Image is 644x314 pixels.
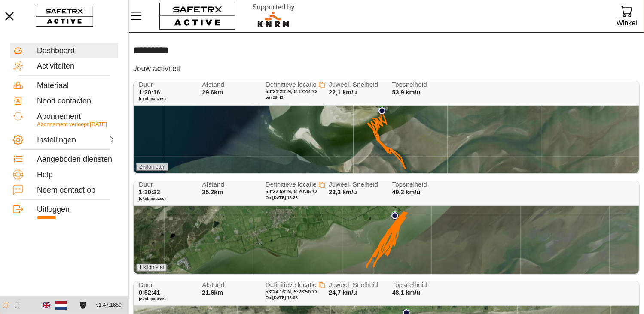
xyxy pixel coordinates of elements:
[13,185,23,195] img: ContactUs.svg
[139,196,194,201] span: (excl. pauzes)
[202,281,257,289] span: Afstand
[139,189,160,196] span: 1:30:23
[617,17,637,29] div: Winkel
[37,46,116,56] div: Dashboard
[329,189,357,196] span: 23,3 km/u
[329,89,357,96] span: 22,1 km/u
[266,95,284,100] span: om 19:43
[392,289,421,296] span: 48,1 km/u
[136,264,167,272] div: 1 kilometer
[54,298,68,313] button: Nederlands
[266,89,317,94] span: 53°21'23"N, 5°12'44"O
[202,189,223,196] span: 35.2km
[392,81,447,88] span: Topsnelheid
[266,289,317,294] span: 53°24'16"N, 5°23'50"O
[266,295,298,300] span: Om [DATE] 13:08
[392,281,447,289] span: Topsnelheid
[378,107,386,115] img: PathStart.svg
[266,189,317,194] span: 53°22'59"N, 5°20'35"O
[139,181,194,188] span: Duur
[37,170,116,180] div: Help
[55,299,67,311] img: nl.svg
[202,81,257,88] span: Afstand
[139,281,194,289] span: Duur
[139,81,194,88] span: Duur
[91,298,127,312] button: v1.47.1659
[129,7,150,25] button: Menu
[96,301,122,310] span: v1.47.1659
[13,61,23,71] img: Activities.svg
[266,181,317,188] span: Definitieve locatie
[14,302,21,309] img: ModeDark.svg
[37,186,116,195] div: Neem contact op
[133,64,180,74] h5: Jouw activiteit
[139,289,160,296] span: 0:52:41
[392,181,447,188] span: Topsnelheid
[202,89,223,96] span: 29.6km
[37,112,116,121] div: Abonnement
[139,89,160,96] span: 1:20:16
[329,181,384,188] span: Juweel. Snelheid
[391,211,399,219] img: PathEnd.svg
[329,281,384,289] span: Juweel. Snelheid
[13,169,23,180] img: Help.svg
[202,181,257,188] span: Afstand
[329,289,357,296] span: 24,7 km/u
[136,163,168,171] div: 2 kilometer
[202,289,223,296] span: 21.6km
[37,62,116,71] div: Activiteiten
[266,195,298,200] span: Om [DATE] 15:26
[2,302,9,309] img: ModeLight.svg
[13,80,23,91] img: Equipment.svg
[77,302,89,309] a: Licentieovereenkomst
[392,89,421,96] span: 53,9 km/u
[392,189,421,196] span: 49,3 km/u
[266,281,317,288] span: Definitieve locatie
[37,97,116,106] div: Nood contacten
[243,2,305,30] img: RescueLogo.svg
[37,121,107,127] span: Abonnement verloopt [DATE]
[391,212,399,220] img: PathStart.svg
[139,96,194,101] span: (excl. pauzes)
[329,81,384,88] span: Juweel. Snelheid
[37,205,116,214] div: Uitloggen
[39,298,54,313] button: Engels
[37,155,116,164] div: Aangeboden diensten
[37,136,75,145] div: Instellingen
[378,106,386,114] img: PathEnd.svg
[37,81,116,91] div: Materiaal
[139,296,194,302] span: (excl. pauzes)
[13,111,23,121] img: Subscription.svg
[43,302,50,309] img: en.svg
[266,81,317,88] span: Definitieve locatie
